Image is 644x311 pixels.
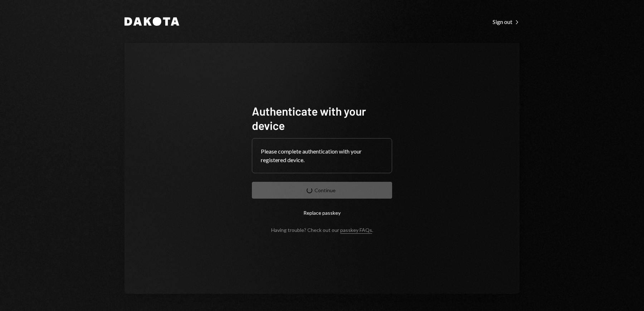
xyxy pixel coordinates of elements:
[261,147,383,164] div: Please complete authentication with your registered device.
[252,104,392,132] h1: Authenticate with your device
[340,227,372,234] a: passkey FAQs
[252,204,392,221] button: Replace passkey
[493,18,519,25] a: Sign out
[271,227,373,233] div: Having trouble? Check out our .
[493,18,519,25] div: Sign out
